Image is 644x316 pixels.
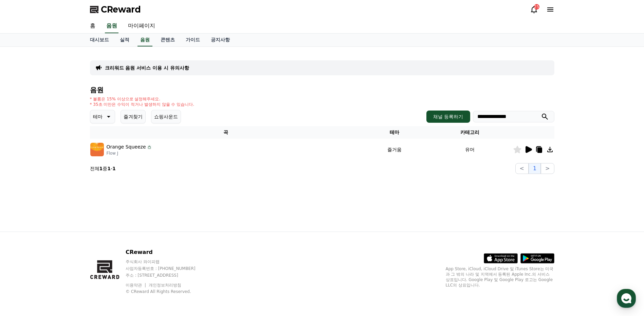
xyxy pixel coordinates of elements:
[534,4,539,9] div: 25
[105,64,189,71] a: 크리워드 음원 서비스 이용 시 유의사항
[515,163,529,174] button: <
[362,126,427,139] th: 테마
[529,163,541,174] button: 1
[90,4,141,15] a: CReward
[90,86,554,94] h4: 음원
[126,289,208,294] p: © CReward All Rights Reserved.
[21,225,25,231] span: 홈
[427,126,513,139] th: 카테고리
[90,165,116,172] p: 전체 중 -
[541,163,554,174] button: >
[2,215,45,232] a: 홈
[101,4,141,15] span: CReward
[99,166,103,171] strong: 1
[126,259,208,264] p: 주식회사 와이피랩
[107,151,152,156] p: Flow J
[126,283,147,288] a: 이용약관
[151,110,181,123] button: 쇼핑사운드
[123,19,161,33] a: 마이페이지
[426,111,470,123] button: 채널 등록하기
[105,19,118,33] a: 음원
[107,143,146,151] p: Orange Squeeze
[205,34,235,46] a: 공지사항
[180,34,205,46] a: 가이드
[155,34,180,46] a: 콘텐츠
[149,283,181,288] a: 개인정보처리방침
[126,273,208,278] p: 주소 : [STREET_ADDRESS]
[112,166,116,171] strong: 1
[107,166,111,171] strong: 1
[90,102,195,107] p: * 35초 미만은 수익이 적거나 발생하지 않을 수 있습니다.
[90,126,362,139] th: 곡
[427,139,513,160] td: 유머
[105,225,113,231] span: 설정
[45,215,88,232] a: 대화
[90,143,104,156] img: music
[114,34,135,46] a: 실적
[85,19,101,33] a: 홈
[530,5,538,14] a: 25
[62,225,70,231] span: 대화
[85,34,114,46] a: 대시보드
[90,96,195,102] p: * 볼륨은 15% 이상으로 설정해주세요.
[90,110,115,123] button: 테마
[126,248,208,256] p: CReward
[88,215,130,232] a: 설정
[93,112,103,121] p: 테마
[137,34,152,46] a: 음원
[121,110,146,123] button: 즐겨찾기
[362,139,427,160] td: 즐거움
[126,266,208,271] p: 사업자등록번호 : [PHONE_NUMBER]
[446,266,554,288] p: App Store, iCloud, iCloud Drive 및 iTunes Store는 미국과 그 밖의 나라 및 지역에서 등록된 Apple Inc.의 서비스 상표입니다. Goo...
